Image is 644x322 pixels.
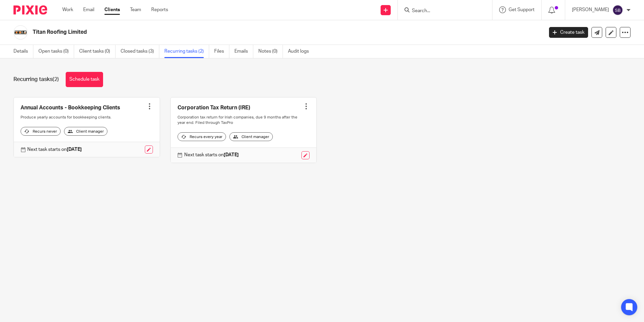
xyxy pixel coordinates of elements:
a: Closed tasks (3) [121,45,159,58]
div: Recurs every year [178,132,226,141]
a: Audit logs [288,45,314,58]
p: Next task starts on [184,152,239,158]
a: Open tasks (0) [38,45,74,58]
input: Search [411,8,472,14]
div: Client manager [64,127,107,136]
a: Recurring tasks (2) [164,45,209,58]
a: Create task [549,27,588,38]
a: Notes (0) [258,45,283,58]
span: (2) [53,77,59,82]
strong: [DATE] [67,147,82,152]
img: svg%3E [612,5,623,16]
a: Work [62,6,73,13]
a: Team [130,6,141,13]
a: Schedule task [66,72,103,87]
p: [PERSON_NAME] [572,6,609,13]
div: Client manager [229,132,273,141]
a: Files [214,45,229,58]
img: Pixie [13,5,47,15]
h2: Titan Roofing Limited [33,29,438,36]
a: Details [13,45,33,58]
a: Email [83,6,94,13]
div: Recurs never [21,127,61,136]
img: titan_roofing_logo.jpg [13,25,28,39]
strong: [DATE] [224,153,239,157]
h1: Recurring tasks [13,76,59,83]
p: Next task starts on [27,146,82,153]
a: Emails [234,45,253,58]
a: Clients [104,6,120,13]
span: Get Support [509,7,535,12]
a: Client tasks (0) [79,45,116,58]
a: Reports [151,6,168,13]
